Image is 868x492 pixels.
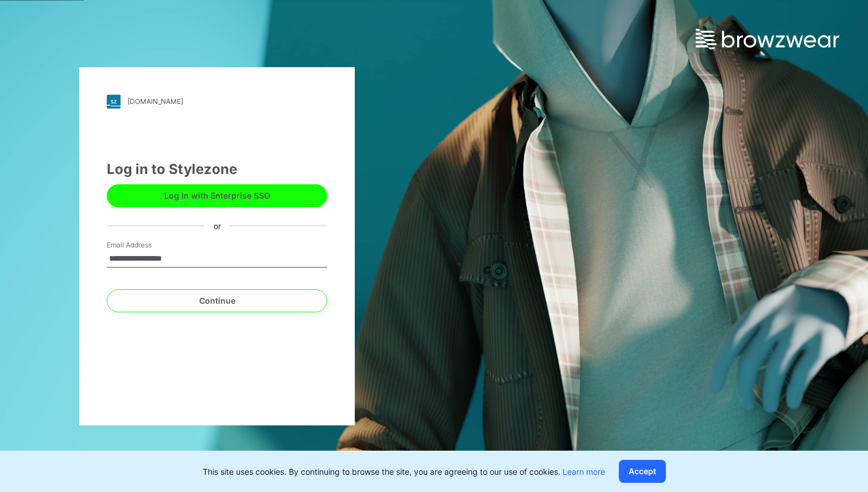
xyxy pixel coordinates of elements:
img: browzwear-logo.e42bd6dac1945053ebaf764b6aa21510.svg [696,29,839,49]
div: Log in to Stylezone [107,159,327,180]
button: Log in with Enterprise SSO [107,184,327,207]
label: Email Address [107,240,187,250]
p: This site uses cookies. By continuing to browse the site, you are agreeing to our use of cookies. [203,466,605,478]
img: stylezone-logo.562084cfcfab977791bfbf7441f1a819.svg [107,95,121,109]
a: [DOMAIN_NAME] [107,95,327,109]
button: Continue [107,289,327,312]
div: [DOMAIN_NAME] [127,97,183,106]
div: or [204,220,230,232]
button: Accept [619,460,666,483]
a: Learn more [563,467,605,476]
